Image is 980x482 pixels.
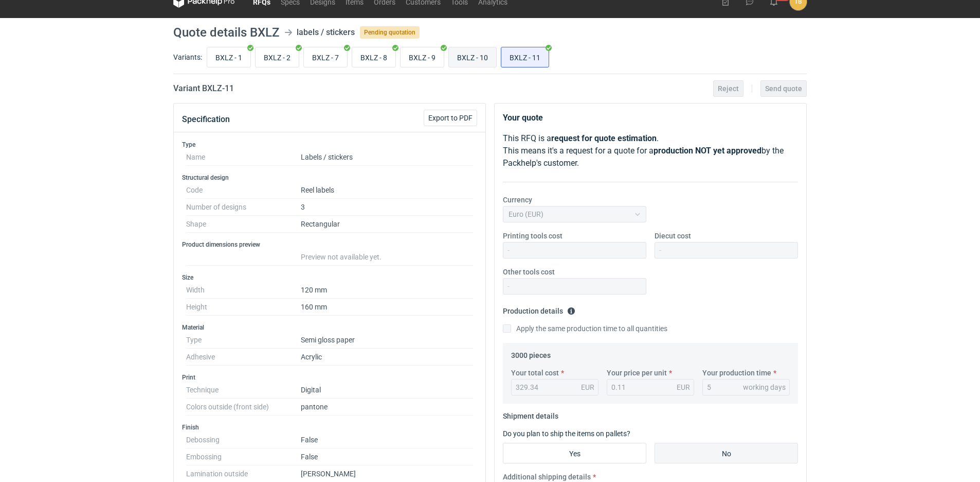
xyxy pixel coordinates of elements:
[182,323,477,332] h3: Material
[607,368,667,378] label: Your price per unit
[301,282,473,299] dd: 120 mm
[360,26,420,39] span: Pending quotation
[503,323,667,334] label: Apply the same production time to all quantities
[503,132,798,169] p: This RFQ is a . This means it's a request for a quote for a by the Packhelp's customer.
[182,423,477,432] h3: Finish
[303,47,348,67] label: BXLZ - 7
[581,382,594,392] div: EUR
[186,282,301,299] dt: Width
[511,368,559,378] label: Your total cost
[654,146,761,156] strong: production NOT yet approved
[182,174,477,182] h3: Structural design
[186,149,301,166] dt: Name
[301,349,473,366] dd: Acrylic
[186,199,301,216] dt: Number of designs
[173,26,279,39] h1: Quote details BXLZ
[551,133,657,143] strong: request for quote estimation
[677,382,690,392] div: EUR
[503,303,575,315] legend: Production details
[301,253,382,261] span: Preview not available yet.
[503,472,591,482] label: Additional shipping details
[182,240,477,249] h3: Product dimensions preview
[352,47,396,67] label: BXLZ - 8
[503,408,558,420] legend: Shipment details
[503,267,555,277] label: Other tools cost
[501,47,549,67] label: BXLZ - 11
[182,107,230,132] button: Specification
[448,47,497,67] label: BXLZ - 10
[428,114,473,122] span: Export to PDF
[655,231,691,241] label: Diecut cost
[301,399,473,416] dd: pantone
[297,26,355,39] div: labels / stickers
[503,231,562,241] label: Printing tools cost
[182,273,477,282] h3: Size
[186,382,301,399] dt: Technique
[301,216,473,233] dd: Rectangular
[186,432,301,449] dt: Debossing
[301,199,473,216] dd: 3
[760,80,807,97] button: Send quote
[186,299,301,316] dt: Height
[713,80,743,97] button: Reject
[301,382,473,399] dd: Digital
[765,85,802,92] span: Send quote
[182,141,477,149] h3: Type
[301,149,473,166] dd: Labels / stickers
[207,47,251,67] label: BXLZ - 1
[702,368,771,378] label: Your production time
[301,332,473,349] dd: Semi gloss paper
[400,47,444,67] label: BXLZ - 9
[186,216,301,233] dt: Shape
[186,349,301,366] dt: Adhesive
[301,432,473,449] dd: False
[503,195,532,205] label: Currency
[186,449,301,466] dt: Embossing
[301,299,473,316] dd: 160 mm
[255,47,299,67] label: BXLZ - 2
[186,399,301,416] dt: Colors outside (front side)
[424,110,477,126] button: Export to PDF
[503,429,630,438] label: Do you plan to ship the items on pallets?
[186,332,301,349] dt: Type
[173,52,202,62] label: Variants:
[301,449,473,466] dd: False
[743,382,786,392] div: working days
[173,82,234,95] h2: Variant BXLZ - 11
[186,182,301,199] dt: Code
[182,373,477,382] h3: Print
[511,347,551,359] legend: 3000 pieces
[503,113,543,123] strong: Your quote
[301,182,473,199] dd: Reel labels
[718,85,739,92] span: Reject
